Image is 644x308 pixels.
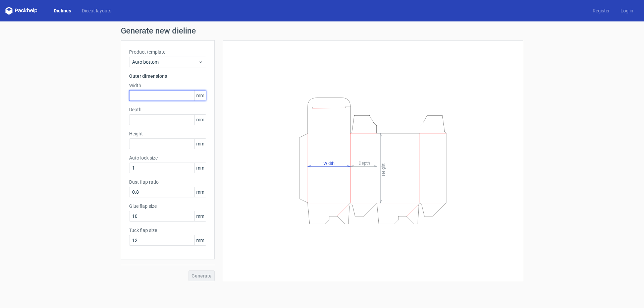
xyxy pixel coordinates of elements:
[194,115,206,125] span: mm
[194,90,206,101] span: mm
[587,7,615,14] a: Register
[48,7,76,14] a: Dielines
[359,161,370,166] tspan: Depth
[76,7,117,14] a: Diecut layouts
[129,130,206,137] label: Height
[323,161,334,166] tspan: Width
[381,163,386,176] tspan: Height
[194,211,206,221] span: mm
[129,155,206,161] label: Auto lock size
[194,139,206,149] span: mm
[129,82,206,89] label: Width
[132,59,198,65] span: Auto bottom
[615,7,639,14] a: Log in
[121,27,523,35] h1: Generate new dieline
[129,73,206,79] h3: Outer dimensions
[194,187,206,197] span: mm
[129,106,206,113] label: Depth
[194,235,206,245] span: mm
[129,203,206,209] label: Glue flap size
[129,49,206,55] label: Product template
[194,163,206,173] span: mm
[129,179,206,185] label: Dust flap ratio
[129,227,206,234] label: Tuck flap size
